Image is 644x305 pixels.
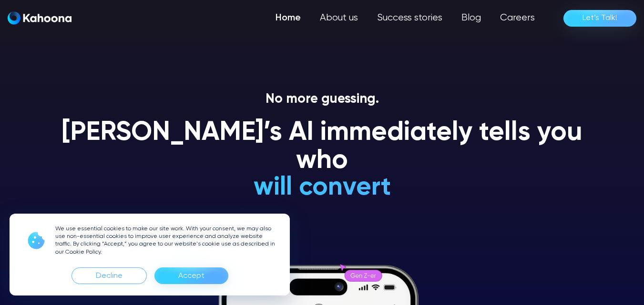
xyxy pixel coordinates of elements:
div: Decline [96,268,123,284]
a: Home [266,9,310,28]
h1: will convert [182,174,462,202]
a: Careers [491,9,544,28]
div: Decline [72,267,147,284]
h1: [PERSON_NAME]’s AI immediately tells you who [51,119,594,176]
a: Blog [452,9,491,28]
a: home [8,11,72,25]
p: No more guessing. [51,91,594,108]
a: About us [310,9,368,28]
div: Let’s Talk! [583,10,617,26]
img: Kahoona logo white [8,11,72,25]
a: Success stories [368,9,452,28]
div: Accept [178,268,204,284]
a: Let’s Talk! [563,10,636,27]
div: Accept [154,267,228,284]
p: We use essential cookies to make our site work. With your consent, we may also use non-essential ... [55,225,278,256]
